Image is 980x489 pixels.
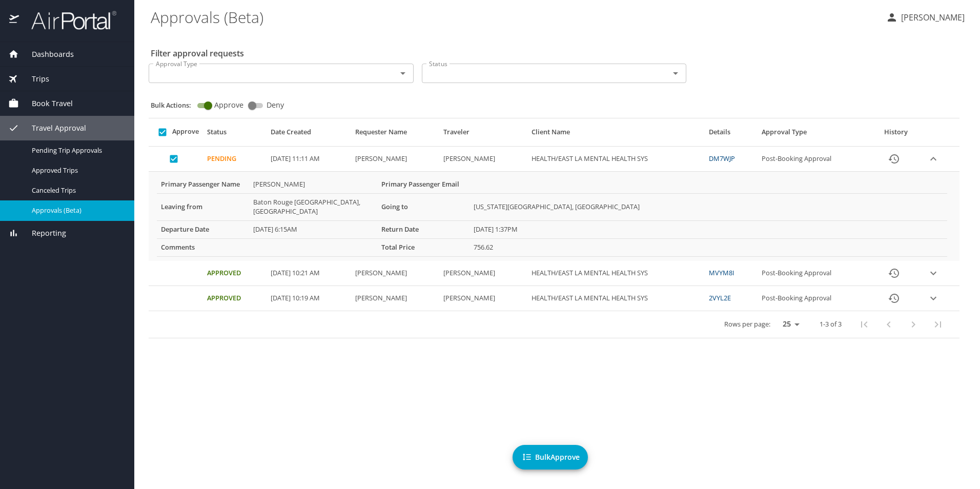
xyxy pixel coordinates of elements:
td: Post-Booking Approval [758,286,870,311]
td: [PERSON_NAME] [351,261,439,286]
td: 756.62 [469,238,947,256]
p: 1-3 of 3 [820,321,842,328]
table: More info for approvals [157,176,947,257]
td: [DATE] 10:19 AM [267,286,351,311]
th: Comments [157,238,249,256]
td: [DATE] 1:37PM [469,220,947,238]
th: Departure Date [157,220,249,238]
button: Open [396,66,410,80]
span: Travel Approval [19,123,86,134]
a: 2VYL2E [709,293,731,302]
h2: Filter approval requests [151,45,244,62]
th: Requester Name [351,123,439,147]
span: Pending Trip Approvals [32,146,122,155]
th: Date Created [267,123,351,147]
th: Going to [377,194,469,221]
button: History [882,147,906,171]
td: [DATE] 6:15AM [249,220,377,238]
th: Traveler [439,123,527,147]
span: Trips [19,73,49,85]
a: MVYM8I [709,268,734,277]
td: [PERSON_NAME] [351,286,439,311]
button: add [513,445,588,470]
th: History [870,123,921,147]
th: Approve [149,123,203,147]
span: Canceled Trips [32,186,122,195]
td: [DATE] 10:21 AM [267,261,351,286]
td: Baton Rouge [GEOGRAPHIC_DATA], [GEOGRAPHIC_DATA] [249,194,377,221]
th: Total Price [377,238,469,256]
h1: Approvals (Beta) [151,1,877,33]
td: Approved [203,261,267,286]
button: History [882,261,906,286]
button: expand row [926,151,941,167]
th: Primary Passenger Email [377,176,469,193]
td: Approved [203,286,267,311]
td: [PERSON_NAME] [351,147,439,172]
p: Rows per page: [724,321,770,328]
p: Bulk Actions: [151,100,199,110]
p: [PERSON_NAME] [898,11,965,24]
span: Book Travel [19,98,73,109]
td: [PERSON_NAME] [439,261,527,286]
th: Approval Type [758,123,870,147]
th: Leaving from [157,194,249,221]
td: [PERSON_NAME] [439,286,527,311]
td: [PERSON_NAME] [439,147,527,172]
td: Post-Booking Approval [758,261,870,286]
select: rows per page [774,317,803,332]
td: HEALTH/EAST LA MENTAL HEALTH SYS [527,286,705,311]
table: Approval table [149,123,959,338]
span: Dashboards [19,49,74,60]
th: Return Date [377,220,469,238]
th: Status [203,123,267,147]
img: airportal-logo.png [20,10,116,30]
span: Deny [267,101,284,109]
button: expand row [926,266,941,281]
td: HEALTH/EAST LA MENTAL HEALTH SYS [527,261,705,286]
button: [PERSON_NAME] [882,8,969,27]
td: HEALTH/EAST LA MENTAL HEALTH SYS [527,147,705,172]
td: Pending [203,147,267,172]
td: Post-Booking Approval [758,147,870,172]
button: History [882,286,906,311]
th: Client Name [527,123,705,147]
th: Primary Passenger Name [157,176,249,193]
span: Approvals (Beta) [32,206,122,215]
button: expand row [926,291,941,306]
a: DM7WJP [709,154,735,163]
button: Open [668,66,683,80]
td: [DATE] 11:11 AM [267,147,351,172]
span: Reporting [19,228,66,239]
th: Details [705,123,758,147]
img: icon-airportal.png [9,10,20,30]
span: Bulk Approve [521,451,580,464]
td: [US_STATE][GEOGRAPHIC_DATA], [GEOGRAPHIC_DATA] [469,194,947,221]
td: [PERSON_NAME] [249,176,377,193]
span: Approve [214,101,243,109]
span: Approved Trips [32,166,122,175]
